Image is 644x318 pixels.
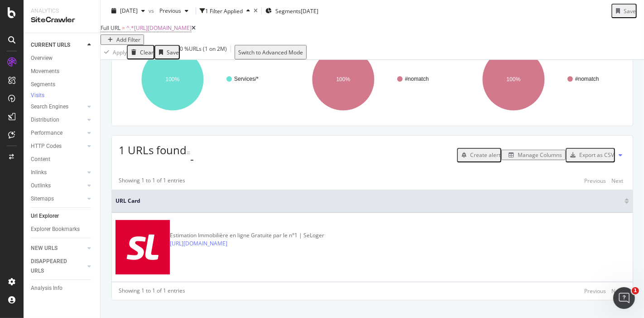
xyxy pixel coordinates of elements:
[301,7,318,15] div: [DATE]
[31,194,54,204] div: Sitemaps
[31,7,93,15] div: Analytics
[126,24,192,32] span: ^.*[URL][DOMAIN_NAME]
[31,40,70,50] div: CURRENT URLS
[127,45,154,59] button: Clear
[115,220,170,274] img: main image
[501,150,566,160] button: Manage Columns
[632,287,639,294] span: 1
[116,36,140,44] div: Add Filter
[31,54,53,63] div: Overview
[611,177,623,185] div: Next
[156,7,181,15] span: Previous
[156,4,192,18] button: Previous
[254,8,258,14] div: times
[582,287,609,295] button: Previous
[119,40,282,119] svg: A chart.
[108,4,149,18] button: [DATE]
[289,40,453,119] svg: A chart.
[611,4,637,18] button: Save
[200,4,254,18] button: 1 Filter Applied
[31,284,62,293] div: Analysis Info
[518,151,562,159] div: Manage Columns
[579,151,614,159] div: Export as CSV
[31,168,85,177] a: Inlinks
[31,142,85,151] a: HTTP Codes
[31,244,58,253] div: NEW URLS
[609,176,626,185] button: Next
[119,176,185,185] div: Showing 1 to 1 of 1 entries
[31,15,93,25] div: SiteCrawler
[31,115,85,125] a: Distribution
[31,80,55,89] div: Segments
[31,244,85,253] a: NEW URLS
[31,102,68,112] div: Search Engines
[584,287,606,295] div: Previous
[190,152,194,167] div: -
[101,24,120,32] span: Full URL
[31,181,85,191] a: Outlinks
[405,76,429,83] text: #nomatch
[31,181,51,191] div: Outlinks
[31,155,50,164] div: Content
[31,91,53,100] a: Visits
[149,7,156,15] span: vs
[31,168,47,177] div: Inlinks
[187,152,190,154] img: Equal
[166,77,180,83] text: 100%
[31,257,77,276] div: DISAPPEARED URLS
[122,24,125,32] span: =
[457,148,501,162] button: Create alert
[609,287,626,295] button: Next
[31,67,59,76] div: Movements
[31,54,94,63] a: Overview
[180,45,227,59] div: 0 % URLs ( 1 on 2M )
[170,240,227,247] a: [URL][DOMAIN_NAME]
[31,211,94,221] a: Url Explorer
[119,142,187,157] span: 1 URLs found
[460,40,623,119] svg: A chart.
[31,67,94,76] a: Movements
[115,197,622,205] span: URL Card
[470,151,500,159] div: Create alert
[31,155,94,164] a: Content
[31,40,85,50] a: CURRENT URLS
[140,49,154,56] div: Clear
[31,115,59,125] div: Distribution
[611,287,623,295] div: Next
[31,128,62,138] div: Performance
[31,211,59,221] div: Url Explorer
[507,77,521,83] text: 100%
[613,287,635,309] iframe: Intercom live chat
[31,194,85,204] a: Sitemaps
[31,80,94,89] a: Segments
[31,225,94,234] a: Explorer Bookmarks
[275,7,301,15] span: Segments
[101,34,144,45] button: Add Filter
[336,77,350,83] text: 100%
[31,142,62,151] div: HTTP Codes
[154,45,180,59] button: Save
[31,92,44,99] div: Visits
[170,231,324,240] div: Estimation Immobilière en ligne Gratuite par le n°1 | SeLoger
[265,4,318,18] button: Segments[DATE]
[582,176,609,185] button: Previous
[575,76,599,83] text: #nomatch
[120,7,138,15] span: 2025 Sep. 5th
[566,148,615,162] button: Export as CSV
[624,7,636,15] div: Save
[238,49,303,56] div: Switch to Advanced Mode
[205,7,243,15] div: 1 Filter Applied
[234,76,259,83] text: Services/*
[235,45,307,59] button: Switch to Advanced Mode
[31,128,85,138] a: Performance
[31,102,85,112] a: Search Engines
[113,49,127,56] div: Apply
[31,225,80,234] div: Explorer Bookmarks
[119,287,185,295] div: Showing 1 to 1 of 1 entries
[584,177,606,185] div: Previous
[167,49,179,56] div: Save
[31,284,94,293] a: Analysis Info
